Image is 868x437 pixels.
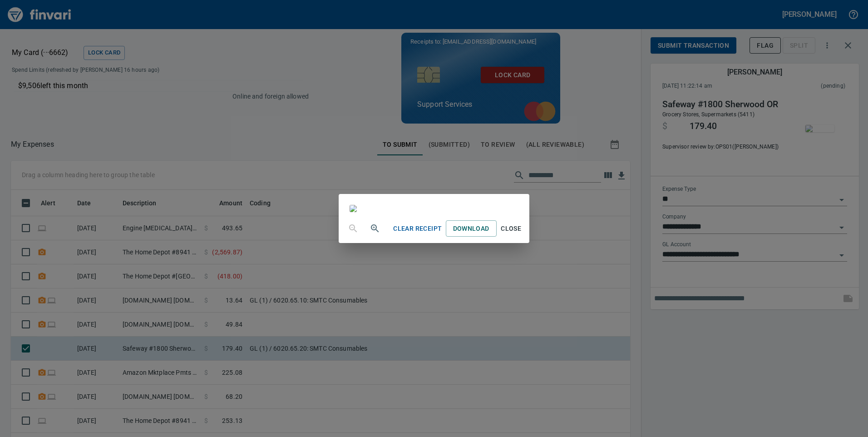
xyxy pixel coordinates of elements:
span: Close [500,223,522,234]
button: Clear Receipt [390,220,445,237]
img: receipts%2Ftapani%2F2025-09-09%2FdDaZX8JUyyeI0KH0W5cbBD8H2fn2__HtHTErV441YMLbVMBCBV_1.jpg [350,205,357,212]
button: Close [497,220,526,237]
a: Download [446,220,497,237]
span: Clear Receipt [393,223,442,234]
span: Download [453,223,489,234]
